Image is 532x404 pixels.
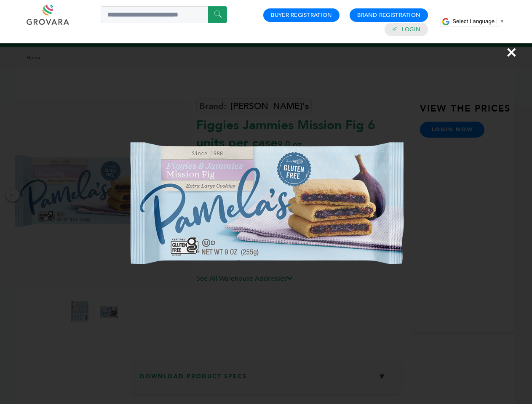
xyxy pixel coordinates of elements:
[101,6,227,23] input: Search a product or brand...
[271,11,332,19] a: Buyer Registration
[452,18,505,24] a: Select Language​
[104,48,428,372] img: Image Preview
[499,18,505,24] span: ▼
[452,18,495,24] span: Select Language
[357,11,420,19] a: Brand Registration
[402,26,420,33] a: Login
[497,18,497,24] span: ​
[506,40,517,64] span: ×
